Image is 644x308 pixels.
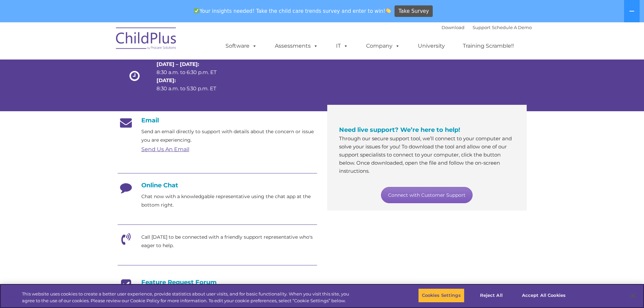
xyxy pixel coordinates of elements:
a: Software [219,39,264,53]
a: IT [329,39,355,53]
h4: Online Chat [118,182,317,189]
button: Close [626,288,641,303]
a: Take Survey [395,5,433,17]
a: Assessments [268,39,325,53]
a: Schedule A Demo [492,25,532,30]
img: 👏 [386,8,391,13]
h4: Feature Request Forum [118,279,317,286]
img: ✅ [194,8,199,13]
strong: [DATE]: [157,77,176,84]
img: ChildPlus by Procare Solutions [113,23,180,56]
a: Company [359,39,407,53]
p: Call [DATE] to be connected with a friendly support representative who's eager to help. [141,233,317,250]
a: University [411,39,452,53]
button: Accept All Cookies [518,288,569,303]
p: Chat now with a knowledgable representative using the chat app at the bottom right. [141,192,317,209]
p: Send an email directly to support with details about the concern or issue you are experiencing. [141,127,317,144]
p: 8:30 a.m. to 6:30 p.m. ET 8:30 a.m. to 5:30 p.m. ET [157,60,228,93]
font: | [442,25,532,30]
strong: [DATE] – [DATE]: [157,61,199,67]
button: Reject All [470,288,512,303]
span: Need live support? We’re here to help! [339,126,460,134]
div: This website uses cookies to create a better user experience, provide statistics about user visit... [22,291,354,304]
span: Your insights needed! Take the child care trends survey and enter to win! [191,4,394,18]
a: Training Scramble!! [456,39,521,53]
p: Through our secure support tool, we’ll connect to your computer and solve your issues for you! To... [339,135,515,175]
span: Take Survey [399,5,429,17]
a: Connect with Customer Support [381,187,473,203]
button: Cookies Settings [418,288,464,303]
a: Send Us An Email [141,146,189,152]
h4: Email [118,117,317,124]
a: Download [442,25,464,30]
a: Support [473,25,491,30]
